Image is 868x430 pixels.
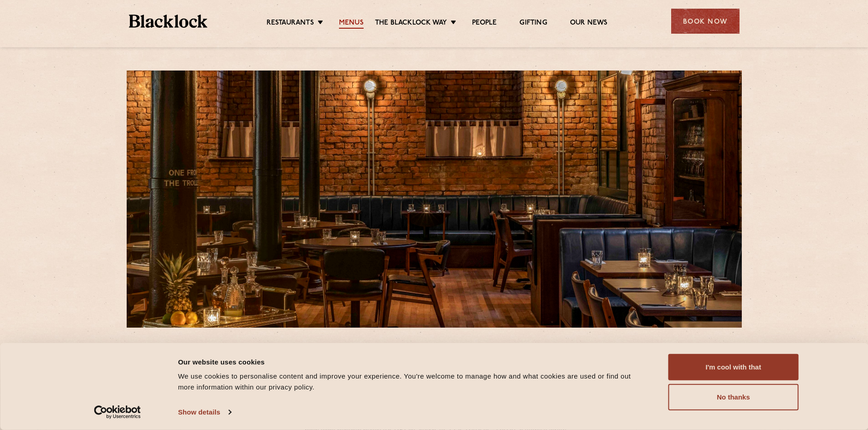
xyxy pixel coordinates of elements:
button: No thanks [668,384,799,410]
div: We use cookies to personalise content and improve your experience. You're welcome to manage how a... [178,371,648,393]
a: The Blacklock Way [375,19,447,29]
div: Our website uses cookies [178,356,648,367]
button: I'm cool with that [668,354,799,380]
a: People [472,19,497,29]
img: BL_Textured_Logo-footer-cropped.svg [129,15,208,28]
a: Gifting [519,19,547,29]
a: Show details [178,405,231,419]
a: Our News [570,19,608,29]
div: Book Now [671,9,740,34]
a: Restaurants [267,19,314,29]
a: Menus [339,19,364,29]
a: Usercentrics Cookiebot - opens in a new window [77,405,157,419]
